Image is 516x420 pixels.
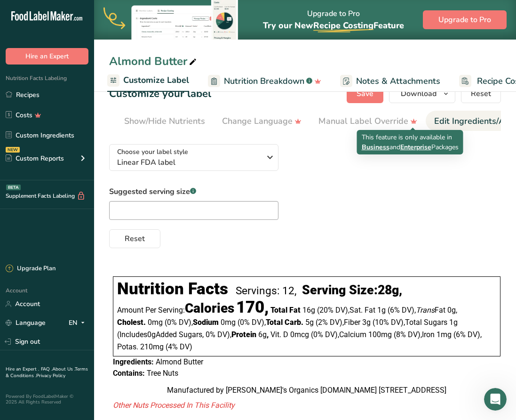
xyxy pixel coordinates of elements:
span: ‏(6% DV) [388,306,416,315]
span: 1g [449,318,458,327]
span: 0mg [221,318,236,327]
span: Includes Added Sugars [117,330,204,339]
a: Language [6,315,46,331]
span: ‏(6% DV) [453,330,482,339]
span: Sat. Fat [349,306,375,315]
span: 170, [236,298,269,317]
span: , [421,330,422,339]
span: Ingredients: [113,357,154,366]
button: Choose your label style Linear FDA label [109,144,278,171]
a: FAQ . [41,366,52,372]
iframe: Intercom live chat [484,388,507,411]
div: Powered By FoodLabelMaker © 2025 All Rights Reserved [6,394,88,405]
a: Terms & Conditions . [6,366,88,379]
span: Customize Label [123,74,189,87]
span: Calcium [339,330,366,339]
i: Trans [416,306,435,315]
span: 5g [305,318,314,327]
span: , [456,306,457,315]
span: Almond Butter [156,357,203,366]
span: , [202,330,204,339]
span: , [267,330,269,339]
div: Servings: 12, [236,284,296,297]
span: Contains: [113,369,145,378]
span: Save [357,88,373,99]
span: Cholest. [117,318,146,327]
span: ‏(10% DV) [373,318,405,327]
span: ‏(2% DV) [316,318,344,327]
a: Customize Label [107,70,189,92]
span: , [230,330,231,339]
span: Vit. D [270,330,288,339]
span: 1g [377,306,386,315]
label: Suggested serving size [109,186,278,197]
span: ‏(0% DV) [238,318,266,327]
span: , [414,306,416,315]
div: Upgrade Plan [6,264,56,274]
span: Total Fat [270,306,301,315]
button: Reset [461,84,501,103]
span: Reset [471,88,491,99]
span: , [342,318,344,327]
span: 6g [258,330,267,339]
a: Hire an Expert . [6,366,39,372]
span: Enterprise [400,143,431,152]
span: Total Sugars [405,318,447,327]
div: NEW [6,147,20,153]
span: Choose your label style [117,147,188,157]
div: Manufactured by [PERSON_NAME]'s Organics [DOMAIN_NAME] [STREET_ADDRESS] [113,385,500,396]
span: Linear FDA label [117,157,261,168]
span: Potas. [117,342,138,351]
span: , [404,318,405,327]
div: Serving Size: , [302,283,402,298]
span: 16g [302,306,315,315]
a: About Us . [52,366,75,372]
span: , [264,318,266,327]
button: Upgrade to Pro [423,10,507,29]
span: ‏(0% DV) [311,330,339,339]
span: ‏(20% DV) [317,306,349,315]
span: , [191,318,193,327]
span: Protein [231,330,256,339]
div: EN [69,317,88,329]
span: Try our New Feature [263,20,404,31]
div: Custom Reports [6,153,64,163]
button: Reset [109,229,160,248]
span: Fiber [344,318,360,327]
span: 28g [378,283,399,298]
span: Iron [422,330,435,339]
div: Almond Butter [109,53,198,70]
button: Download [389,84,455,103]
div: Show/Hide Nutrients [124,115,205,128]
button: Save [347,84,383,103]
span: 0mg [148,318,163,327]
span: 0mcg [290,330,309,339]
span: , [480,330,482,339]
span: 210mg [140,342,164,351]
a: Notes & Attachments [340,71,440,92]
span: , [338,330,339,339]
div: Nutrition Facts [117,279,228,299]
button: Hire an Expert [6,48,88,65]
span: Tree Nuts [147,369,178,378]
span: Total Carb. [266,318,303,327]
a: Nutrition Breakdown [208,71,321,92]
div: Change Language [222,115,302,128]
span: Notes & Attachments [356,75,440,88]
a: Privacy Policy [36,372,65,379]
span: , [348,306,349,315]
span: Download [401,88,437,99]
span: ( [117,330,119,339]
span: Fat [416,306,445,315]
div: Amount Per Serving: [117,302,269,315]
span: Calories [185,300,234,316]
span: 0g [147,330,156,339]
span: Recipe Costing [313,20,373,31]
span: ‏0% DV) [206,330,231,339]
span: ‏(4% DV) [166,342,192,351]
span: ‏(8% DV) [394,330,422,339]
span: ‏(0% DV) [165,318,193,327]
span: Upgrade to Pro [438,14,491,25]
div: This feature is only available in and Packages [362,132,459,152]
span: Nutrition Breakdown [224,75,304,88]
